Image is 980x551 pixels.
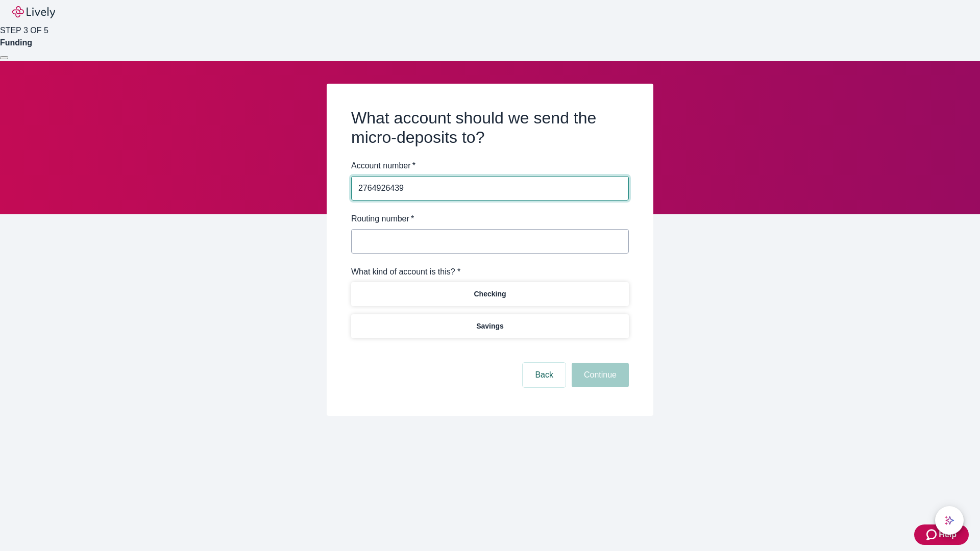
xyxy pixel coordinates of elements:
h2: What account should we send the micro-deposits to? [351,108,629,147]
p: Savings [476,321,504,332]
button: Checking [351,282,629,306]
span: Help [939,529,957,541]
svg: Zendesk support icon [926,529,939,541]
p: Checking [474,289,506,299]
button: Zendesk support iconHelp [914,524,969,545]
svg: Lively AI Assistant [944,515,954,525]
label: What kind of account is this? * [351,266,460,278]
label: Account number [351,160,415,172]
button: chat [935,506,964,535]
button: Back [523,363,566,387]
button: Savings [351,314,629,338]
label: Routing number [351,213,414,225]
img: Lively [12,6,55,18]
